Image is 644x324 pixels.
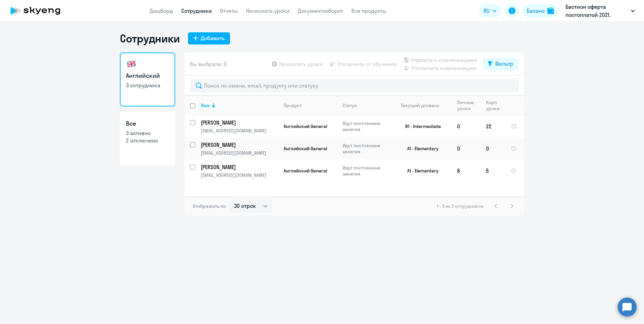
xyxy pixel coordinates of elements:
[181,7,212,14] a: Сотрудники
[126,137,169,144] p: 2 отключено
[495,60,513,68] div: Фильтр
[126,82,169,89] p: 3 сотрудника
[284,102,337,108] div: Продукт
[452,160,481,182] td: 8
[389,160,452,182] td: A1 - Elementary
[389,115,452,137] td: B1 - Intermediate
[482,58,519,70] button: Фильтр
[481,115,505,137] td: 22
[481,160,505,182] td: 5
[201,102,278,108] div: Имя
[201,119,277,126] p: [PERSON_NAME]
[523,4,558,18] button: Балансbalance
[150,7,173,14] a: Дашборд
[284,102,302,108] div: Продукт
[193,203,227,209] span: Отображать по:
[201,163,277,171] p: [PERSON_NAME]
[437,203,484,209] span: 1 - 3 из 3 сотрудников
[201,34,225,42] div: Добавить
[343,165,389,177] p: Идут постоянные занятия
[452,115,481,137] td: 0
[457,99,480,111] div: Личные уроки
[188,32,230,44] button: Добавить
[343,120,389,132] p: Идут постоянные занятия
[201,150,278,156] p: [EMAIL_ADDRESS][DOMAIN_NAME]
[452,137,481,160] td: 0
[126,129,169,137] p: 3 активно
[284,145,327,152] span: Английский General
[201,163,278,171] a: [PERSON_NAME]
[457,99,476,111] div: Личные уроки
[126,119,169,128] h3: Все
[201,119,278,126] a: [PERSON_NAME]
[126,59,137,69] img: english
[484,7,490,15] span: RU
[351,7,386,14] a: Все продукты
[190,79,519,92] input: Поиск по имени, email, продукту или статусу
[120,32,180,45] h1: Сотрудники
[190,60,227,68] span: Вы выбрали: 0
[527,7,545,15] div: Баланс
[201,172,278,178] p: [EMAIL_ADDRESS][DOMAIN_NAME]
[481,137,505,160] td: 0
[401,102,439,108] div: Текущий уровень
[566,3,628,19] p: Бастион оферта постоплатой 2021, БАСТИОН, АО
[120,53,175,106] a: Английский3 сотрудника
[486,99,501,111] div: Корп. уроки
[284,168,327,174] span: Английский General
[486,99,505,111] div: Корп. уроки
[343,102,389,108] div: Статус
[201,141,278,149] a: [PERSON_NAME]
[394,102,451,108] div: Текущий уровень
[389,137,452,160] td: A1 - Elementary
[562,3,638,19] button: Бастион оферта постоплатой 2021, БАСТИОН, АО
[343,102,357,108] div: Статус
[120,112,175,166] a: Все3 активно2 отключено
[547,7,554,14] img: balance
[298,7,343,14] a: Документооборот
[220,7,238,14] a: Отчеты
[201,141,277,149] p: [PERSON_NAME]
[201,102,210,108] div: Имя
[126,71,169,80] h3: Английский
[284,123,327,129] span: Английский General
[479,4,501,18] button: RU
[246,7,290,14] a: Начислить уроки
[343,142,389,155] p: Идут постоянные занятия
[201,128,278,134] p: [EMAIL_ADDRESS][DOMAIN_NAME]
